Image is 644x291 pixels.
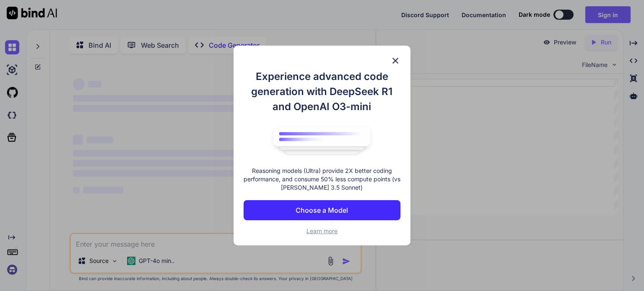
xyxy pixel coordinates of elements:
[244,200,400,220] button: Choose a Model
[244,167,400,192] p: Reasoning models (Ultra) provide 2X better coding performance, and consume 50% less compute point...
[306,227,338,234] span: Learn more
[296,205,348,215] p: Choose a Model
[390,56,400,66] img: close
[267,123,377,159] img: bind logo
[244,69,400,114] h1: Experience advanced code generation with DeepSeek R1 and OpenAI O3-mini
